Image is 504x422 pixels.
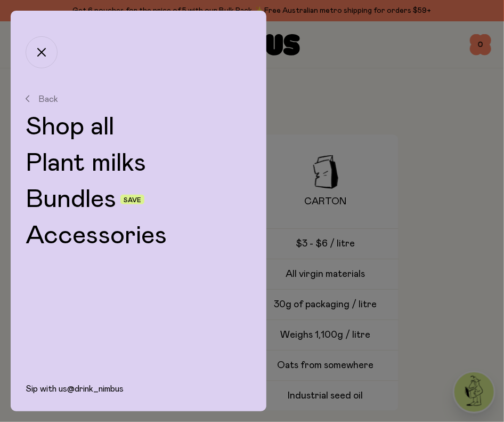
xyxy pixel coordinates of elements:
span: Save [124,197,141,203]
div: Sip with us [11,384,266,411]
a: Accessories [26,223,251,249]
a: Shop all [26,114,251,140]
span: Back [38,94,58,103]
a: Bundles [26,187,116,212]
a: Plant milks [26,150,251,176]
a: @drink_nimbus [67,385,124,393]
button: Back [26,94,251,103]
